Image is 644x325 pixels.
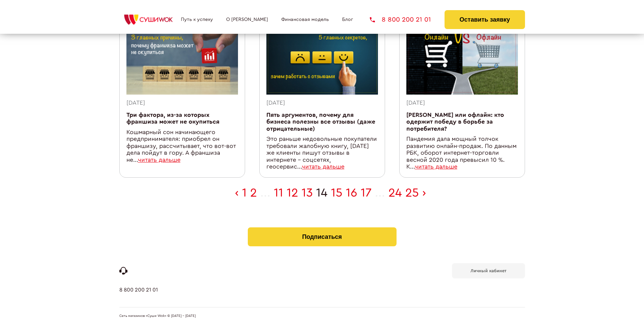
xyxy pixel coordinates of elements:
b: Личный кабинет [471,269,506,273]
span: ... [260,187,270,199]
div: [DATE] [126,100,238,107]
div: Пандемия дала мощный толчок развитию онлайн-продаж. По данным РБК, оборот интернет-торговли весно... [406,136,518,171]
div: [DATE] [406,100,518,107]
a: Блог [342,17,353,22]
a: читать дальше [138,157,181,163]
a: 2 [250,187,257,199]
span: 14 [316,187,328,199]
a: Пять аргументов, почему для бизнеса полезны все отзывы (даже отрицательные) [266,112,375,132]
a: читать дальше [302,164,344,170]
a: 25 [405,187,419,199]
a: Финансовая модель [281,17,329,22]
div: [DATE] [266,100,378,107]
a: 11 [274,187,283,199]
a: 8 800 200 21 01 [119,287,158,307]
span: Сеть магазинов «Суши Wok» © [DATE] - [DATE] [119,314,196,318]
div: Это раньше недовольные покупатели требовали жалобную книгу, [DATE] же клиенты пишут отзывы в инте... [266,136,378,171]
div: Кошмарный сон начинающего предпринимателя: приобрел он франшизу, рассчитывает, что вот-вот дела п... [126,129,238,164]
a: 12 [287,187,298,199]
a: Три фактора, из-за которых франшиза может не окупиться [126,112,219,125]
a: 24 [388,187,402,199]
a: 15 [331,187,342,199]
button: Оставить заявку [445,10,525,29]
a: [PERSON_NAME] или офлайн: кто одержит победу в борьбе за потребителя? [406,112,504,132]
button: Подписаться [248,227,397,246]
a: 8 800 200 21 01 [370,16,431,23]
a: Личный кабинет [452,263,525,278]
a: « Previous [235,187,239,199]
span: ... [375,187,385,199]
a: Next » [422,187,426,199]
a: 17 [361,187,372,199]
a: 13 [302,187,313,199]
a: читать дальше [415,164,457,170]
a: 16 [346,187,357,199]
a: 1 [242,187,247,199]
a: Путь к успеху [181,17,213,22]
span: 8 800 200 21 01 [382,16,431,23]
a: О [PERSON_NAME] [226,17,268,22]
